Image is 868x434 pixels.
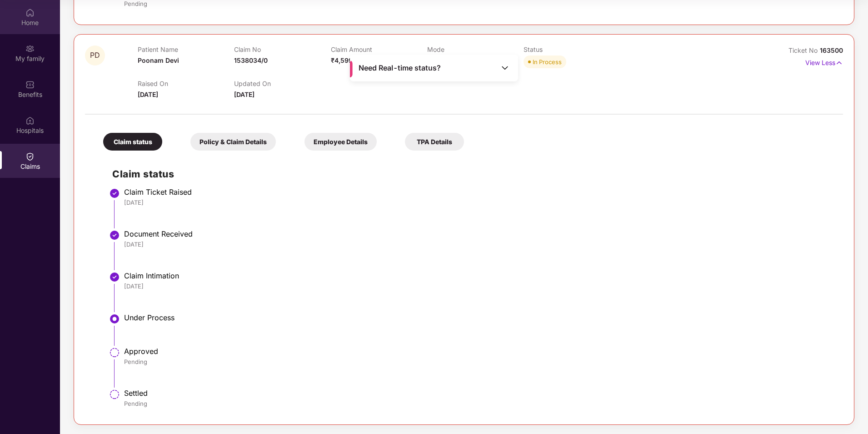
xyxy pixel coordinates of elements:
[25,116,35,125] img: svg+xml;base64,PHN2ZyBpZD0iSG9zcGl0YWxzIiB4bWxucz0iaHR0cDovL3d3dy53My5vcmcvMjAwMC9zdmciIHdpZHRoPS...
[25,8,35,17] img: svg+xml;base64,PHN2ZyBpZD0iSG9tZSIgeG1sbnM9Imh0dHA6Ly93d3cudzMub3JnLzIwMDAvc3ZnIiB3aWR0aD0iMjAiIG...
[124,282,834,290] div: [DATE]
[788,46,820,54] span: Ticket No
[124,389,834,398] div: Settled
[109,188,120,199] img: svg+xml;base64,PHN2ZyBpZD0iU3RlcC1Eb25lLTMyeDMyIiB4bWxucz0iaHR0cDovL3d3dy53My5vcmcvMjAwMC9zdmciIH...
[234,45,330,53] p: Claim No
[124,240,834,248] div: [DATE]
[427,45,524,53] p: Mode
[234,80,330,87] p: Updated On
[25,152,35,161] img: svg+xml;base64,PHN2ZyBpZD0iQ2xhaW0iIHhtbG5zPSJodHRwOi8vd3d3LnczLm9yZy8yMDAwL3N2ZyIgd2lkdGg9IjIwIi...
[500,63,509,72] img: Toggle Icon
[820,46,843,54] span: 163500
[138,56,179,64] span: Poonam Devi
[25,80,35,89] img: svg+xml;base64,PHN2ZyBpZD0iQmVuZWZpdHMiIHhtbG5zPSJodHRwOi8vd3d3LnczLm9yZy8yMDAwL3N2ZyIgd2lkdGg9Ij...
[331,56,353,64] span: ₹4,599
[524,45,620,53] p: Status
[109,347,120,358] img: svg+xml;base64,PHN2ZyBpZD0iU3RlcC1QZW5kaW5nLTMyeDMyIiB4bWxucz0iaHR0cDovL3d3dy53My5vcmcvMjAwMC9zdm...
[190,133,276,151] div: Policy & Claim Details
[533,57,562,66] div: In Process
[138,45,234,53] p: Patient Name
[103,133,162,151] div: Claim status
[124,187,834,197] div: Claim Ticket Raised
[124,271,834,280] div: Claim Intimation
[25,44,35,53] img: svg+xml;base64,PHN2ZyB3aWR0aD0iMjAiIGhlaWdodD0iMjAiIHZpZXdCb3g9IjAgMCAyMCAyMCIgZmlsbD0ibm9uZSIgeG...
[124,229,834,238] div: Document Received
[805,56,843,68] p: View Less
[90,51,100,59] span: PD
[124,198,834,207] div: [DATE]
[138,80,234,87] p: Raised On
[234,56,268,64] span: 1538034/0
[124,313,834,322] div: Under Process
[234,91,254,98] span: [DATE]
[835,58,843,68] img: svg+xml;base64,PHN2ZyB4bWxucz0iaHR0cDovL3d3dy53My5vcmcvMjAwMC9zdmciIHdpZHRoPSIxNyIgaGVpZ2h0PSIxNy...
[304,133,377,151] div: Employee Details
[124,399,834,408] div: Pending
[112,167,834,182] h2: Claim status
[109,389,120,400] img: svg+xml;base64,PHN2ZyBpZD0iU3RlcC1QZW5kaW5nLTMyeDMyIiB4bWxucz0iaHR0cDovL3d3dy53My5vcmcvMjAwMC9zdm...
[109,230,120,241] img: svg+xml;base64,PHN2ZyBpZD0iU3RlcC1Eb25lLTMyeDMyIiB4bWxucz0iaHR0cDovL3d3dy53My5vcmcvMjAwMC9zdmciIH...
[359,63,441,73] span: Need Real-time status?
[331,45,427,53] p: Claim Amount
[138,91,158,98] span: [DATE]
[109,272,120,283] img: svg+xml;base64,PHN2ZyBpZD0iU3RlcC1Eb25lLTMyeDMyIiB4bWxucz0iaHR0cDovL3d3dy53My5vcmcvMjAwMC9zdmciIH...
[124,358,834,366] div: Pending
[405,133,464,151] div: TPA Details
[109,313,120,324] img: svg+xml;base64,PHN2ZyBpZD0iU3RlcC1BY3RpdmUtMzJ4MzIiIHhtbG5zPSJodHRwOi8vd3d3LnczLm9yZy8yMDAwL3N2Zy...
[124,347,834,356] div: Approved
